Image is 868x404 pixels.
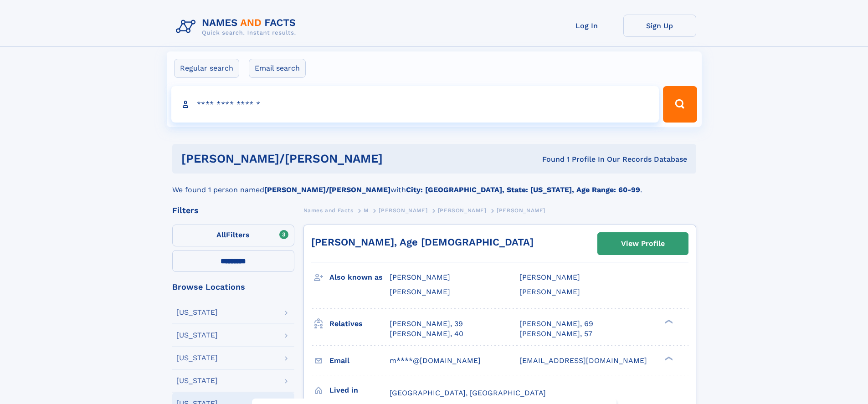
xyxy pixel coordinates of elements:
[176,332,218,339] div: [US_STATE]
[663,318,673,324] div: ❯
[623,15,696,37] a: Sign Up
[497,207,545,214] span: [PERSON_NAME]
[329,353,390,368] h3: Email
[379,207,427,214] span: [PERSON_NAME]
[519,356,647,365] span: [EMAIL_ADDRESS][DOMAIN_NAME]
[390,319,463,329] a: [PERSON_NAME], 39
[519,287,580,296] span: [PERSON_NAME]
[550,15,623,37] a: Log In
[663,355,673,361] div: ❯
[364,207,369,214] span: M
[172,283,294,291] div: Browse Locations
[364,205,369,216] a: M
[621,233,665,254] div: View Profile
[390,389,546,397] span: [GEOGRAPHIC_DATA], [GEOGRAPHIC_DATA]
[181,153,462,164] h1: [PERSON_NAME]/[PERSON_NAME]
[519,319,593,329] a: [PERSON_NAME], 69
[329,316,390,332] h3: Relatives
[172,206,294,215] div: Filters
[216,230,226,239] span: All
[311,236,534,248] a: [PERSON_NAME], Age [DEMOGRAPHIC_DATA]
[172,225,294,246] label: Filters
[379,205,427,216] a: [PERSON_NAME]
[406,185,640,194] b: City: [GEOGRAPHIC_DATA], State: [US_STATE], Age Range: 60-99
[264,185,390,194] b: [PERSON_NAME]/[PERSON_NAME]
[176,354,218,362] div: [US_STATE]
[172,15,303,39] img: Logo Names and Facts
[438,205,487,216] a: [PERSON_NAME]
[390,273,450,281] span: [PERSON_NAME]
[438,207,487,214] span: [PERSON_NAME]
[329,270,390,285] h3: Also known as
[171,86,659,123] input: search input
[519,273,580,281] span: [PERSON_NAME]
[390,329,463,339] a: [PERSON_NAME], 40
[519,329,592,339] a: [PERSON_NAME], 57
[663,86,697,123] button: Search Button
[176,309,218,316] div: [US_STATE]
[303,205,354,216] a: Names and Facts
[329,383,390,398] h3: Lived in
[172,174,696,195] div: We found 1 person named with .
[598,233,688,255] a: View Profile
[174,59,239,78] label: Regular search
[249,59,306,78] label: Email search
[462,154,687,164] div: Found 1 Profile In Our Records Database
[390,287,450,296] span: [PERSON_NAME]
[176,377,218,384] div: [US_STATE]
